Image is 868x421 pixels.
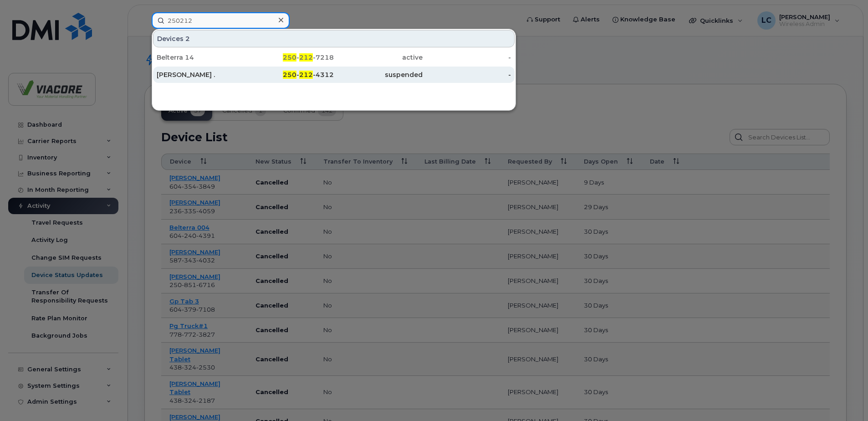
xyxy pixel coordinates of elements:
a: Belterra 14250-212-7218active- [153,49,515,66]
span: 212 [299,53,313,62]
span: 212 [299,71,313,79]
div: [PERSON_NAME] . [157,70,245,79]
span: 250 [283,71,296,79]
div: - -4312 [245,70,334,79]
div: - -7218 [245,53,334,62]
a: [PERSON_NAME] .250-212-4312suspended- [153,67,515,83]
span: 250 [283,53,296,62]
div: - [423,53,511,62]
span: 2 [185,34,190,43]
div: Devices [153,30,515,47]
div: suspended [334,70,423,79]
div: active [334,53,423,62]
div: Belterra 14 [157,53,245,62]
div: - [423,70,511,79]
